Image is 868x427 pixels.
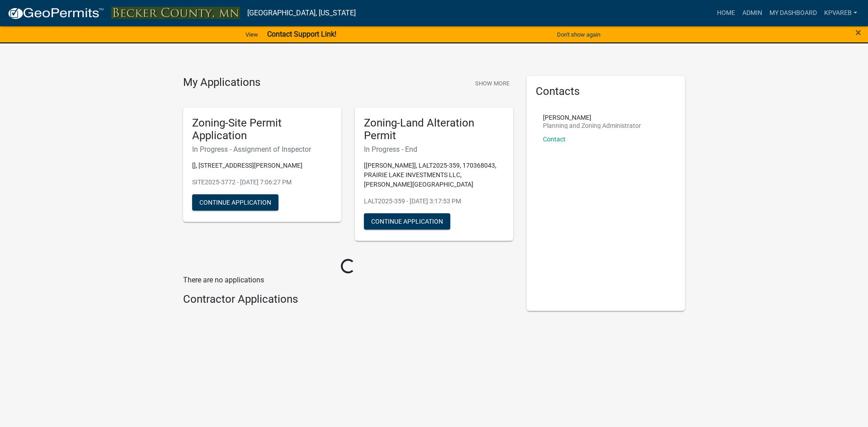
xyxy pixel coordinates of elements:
[713,5,739,22] a: Home
[543,122,641,129] p: Planning and Zoning Administrator
[364,161,504,189] p: [[PERSON_NAME]], LALT2025-359, 170368043, PRAIRIE LAKE INVESTMENTS LLC, [PERSON_NAME][GEOGRAPHIC_...
[183,275,513,286] p: There are no applications
[543,114,641,121] p: [PERSON_NAME]
[536,85,676,98] h5: Contacts
[364,197,504,206] p: LALT2025-359 - [DATE] 3:17:53 PM
[192,161,332,170] p: [], [STREET_ADDRESS][PERSON_NAME]
[364,117,504,143] h5: Zoning-Land Alteration Permit
[192,178,332,187] p: SITE2025-3772 - [DATE] 7:06:27 PM
[543,136,566,143] a: Contact
[247,5,356,21] a: [GEOGRAPHIC_DATA], [US_STATE]
[192,194,278,211] button: Continue Application
[183,293,513,306] h4: Contractor Applications
[111,7,240,19] img: Becker County, Minnesota
[183,76,260,89] h4: My Applications
[855,27,861,38] button: Close
[766,5,821,22] a: My Dashboard
[364,213,450,230] button: Continue Application
[192,117,332,143] h5: Zoning-Site Permit Application
[855,26,861,39] span: ×
[364,145,504,154] h6: In Progress - End
[472,76,513,91] button: Show More
[267,30,336,38] strong: Contact Support Link!
[553,27,604,42] button: Don't show again
[192,145,332,154] h6: In Progress - Assignment of Inspector
[183,293,513,310] wm-workflow-list-section: Contractor Applications
[739,5,766,22] a: Admin
[821,5,861,22] a: kpvareb
[242,27,262,42] a: View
